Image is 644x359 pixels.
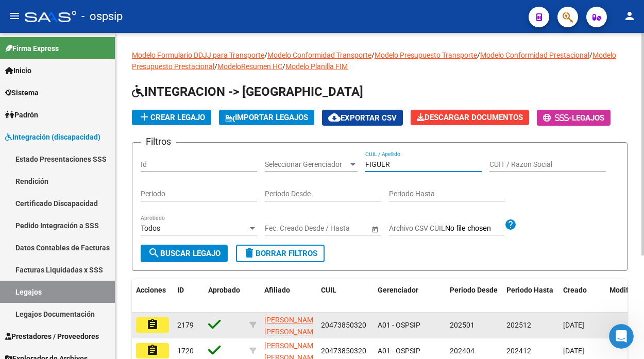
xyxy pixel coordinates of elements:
[375,51,477,59] a: Modelo Presupuesto Transporte
[311,224,362,233] input: Fecha fin
[236,245,325,262] button: Borrar Filtros
[378,286,418,294] span: Gerenciador
[446,279,502,313] datatable-header-cell: Periodo Desde
[450,321,474,329] span: 202501
[243,249,317,258] span: Borrar Filtros
[378,347,420,355] span: A01 - OSPSIP
[5,109,38,121] span: Padrón
[138,111,150,123] mat-icon: add
[321,321,366,329] span: 20473850320
[285,62,348,71] a: Modelo Planilla FIM
[378,321,420,329] span: A01 - OSPSIP
[328,111,341,124] mat-icon: cloud_download
[217,62,282,71] a: ModeloResumen HC
[141,224,160,232] span: Todos
[623,10,636,22] mat-icon: person
[322,110,403,126] button: Exportar CSV
[265,224,302,233] input: Fecha inicio
[264,286,290,294] span: Afiliado
[265,160,348,169] span: Seleccionar Gerenciador
[208,286,240,294] span: Aprobado
[417,113,523,122] span: Descargar Documentos
[480,51,589,59] a: Modelo Conformidad Prestacional
[374,279,446,313] datatable-header-cell: Gerenciador
[81,5,123,28] span: - ospsip
[450,286,498,294] span: Periodo Desde
[225,113,308,122] span: IMPORTAR LEGAJOS
[5,331,99,342] span: Prestadores / Proveedores
[132,84,363,99] span: INTEGRACION -> [GEOGRAPHIC_DATA]
[219,110,314,125] button: IMPORTAR LEGAJOS
[411,110,529,125] button: Descargar Documentos
[445,224,504,233] input: Archivo CSV CUIL
[8,10,21,22] mat-icon: menu
[450,347,474,355] span: 202404
[173,279,204,313] datatable-header-cell: ID
[138,113,205,122] span: Crear Legajo
[506,347,531,355] span: 202412
[572,113,604,123] span: Legajos
[141,245,228,262] button: Buscar Legajo
[506,286,553,294] span: Periodo Hasta
[148,249,221,258] span: Buscar Legajo
[132,110,211,125] button: Crear Legajo
[146,344,159,356] mat-icon: assignment
[563,347,584,355] span: [DATE]
[132,279,173,313] datatable-header-cell: Acciones
[609,324,634,349] iframe: Intercom live chat
[260,279,317,313] datatable-header-cell: Afiliado
[328,113,397,123] span: Exportar CSV
[141,134,176,149] h3: Filtros
[136,286,166,294] span: Acciones
[5,65,31,76] span: Inicio
[506,321,531,329] span: 202512
[204,279,245,313] datatable-header-cell: Aprobado
[321,286,336,294] span: CUIL
[317,279,374,313] datatable-header-cell: CUIL
[543,113,572,123] span: -
[563,321,584,329] span: [DATE]
[132,51,264,59] a: Modelo Formulario DDJJ para Transporte
[146,318,159,331] mat-icon: assignment
[369,224,380,234] button: Open calendar
[177,321,194,329] span: 2179
[389,224,445,232] span: Archivo CSV CUIL
[5,87,39,98] span: Sistema
[264,316,319,336] span: [PERSON_NAME] [PERSON_NAME]
[148,247,160,259] mat-icon: search
[502,279,559,313] datatable-header-cell: Periodo Hasta
[537,110,611,126] button: -Legajos
[243,247,256,259] mat-icon: delete
[504,218,517,231] mat-icon: help
[177,347,194,355] span: 1720
[267,51,371,59] a: Modelo Conformidad Transporte
[5,131,100,143] span: Integración (discapacidad)
[321,347,366,355] span: 20473850320
[563,286,587,294] span: Creado
[177,286,184,294] span: ID
[5,43,59,54] span: Firma Express
[559,279,605,313] datatable-header-cell: Creado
